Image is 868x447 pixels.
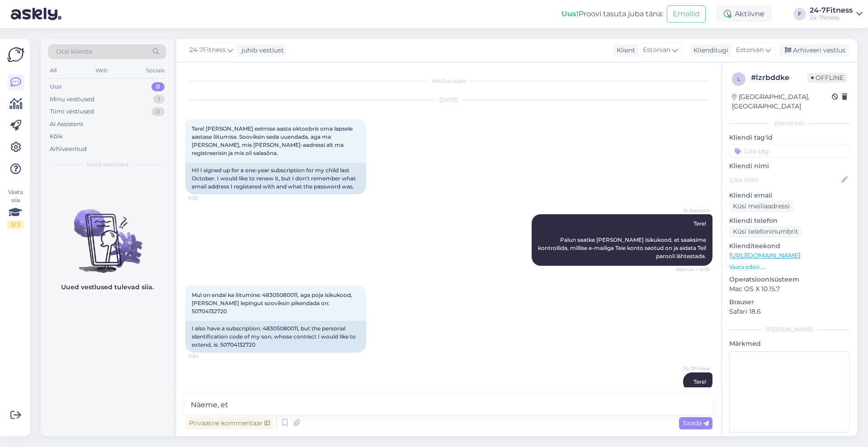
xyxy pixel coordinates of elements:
div: # lzrbddke [751,72,807,83]
div: Arhiveeritud [50,145,87,154]
div: Klient [613,46,635,55]
p: Mac OS X 10.15.7 [729,284,850,294]
div: Küsi meiliaadressi [729,200,793,212]
span: Saada [683,419,709,427]
div: juhib vestlust [238,46,284,55]
div: Küsi telefoninumbrit [729,226,802,238]
span: l [737,75,741,82]
div: Socials [144,65,166,76]
input: Lisa tag [729,144,850,158]
img: Askly Logo [7,46,24,63]
a: 24-7Fitness24-7fitness [810,7,863,21]
p: Vaata edasi ... [729,263,850,271]
span: Mul on endal ka liitumine: 48305080011, aga poja isikukood, [PERSON_NAME] lepingut sooviksin pike... [192,292,354,315]
div: Proovi tasuta juba täna: [561,9,663,19]
div: Kliendi info [729,119,850,127]
div: [GEOGRAPHIC_DATA], [GEOGRAPHIC_DATA] [732,92,832,111]
textarea: Näeme, et [185,395,712,414]
button: Emailid [667,5,706,23]
p: Brauser [729,297,850,307]
div: Web [94,65,109,76]
div: [DATE] [185,96,712,104]
div: Privaatne kommentaar [185,417,274,429]
span: Nähtud ✓ 11:33 [676,266,710,273]
div: Minu vestlused [50,95,94,104]
p: Kliendi tag'id [729,133,850,142]
div: All [48,65,58,76]
b: Uus! [561,9,579,18]
div: 24-7Fitness [810,7,853,14]
div: F [793,8,806,20]
img: No chats [41,193,174,274]
div: Tiimi vestlused [50,107,94,116]
span: 11:33 [188,195,222,202]
p: Kliendi nimi [729,161,850,171]
div: Klienditugi [690,46,728,55]
span: Tere! Palun saatke [PERSON_NAME] isikukood, et saaksime kontrollida, millise e-mailiga Teie konto... [538,220,708,259]
div: 0 [151,82,165,91]
p: Operatsioonisüsteem [729,275,850,284]
p: Klienditeekond [729,241,850,251]
span: 24-7Fitness [189,45,226,55]
input: Lisa nimi [730,175,840,185]
div: Vestlus algas [185,77,712,85]
div: 2 / 3 [7,221,24,229]
span: Tere! [PERSON_NAME] eelmise aasta oktoobris oma lapsele aastase liitumise. Sooviksin seda uuendad... [192,125,354,156]
span: 24-7Fitness [676,365,710,372]
p: Uued vestlused tulevad siia. [61,282,154,292]
div: Arhiveeri vestlus [779,44,849,56]
span: Offline [807,73,847,83]
div: I also have a subscription: 48305080011, but the personal identification code of my son, whose co... [185,321,366,353]
span: AI Assistent [676,207,710,214]
div: 0 [151,107,165,116]
p: Kliendi telefon [729,216,850,226]
div: Vaata siia [7,188,24,229]
p: Safari 18.6 [729,307,850,316]
div: AI Assistent [50,120,83,129]
div: Kõik [50,132,63,141]
a: [URL][DOMAIN_NAME] [729,251,800,259]
span: Estonian [643,45,670,55]
span: Tere! [693,378,706,385]
span: 11:34 [188,353,222,360]
div: 1 [153,95,165,104]
p: Märkmed [729,339,850,348]
div: Uus [50,82,61,91]
p: Kliendi email [729,191,850,200]
span: Otsi kliente [56,47,92,56]
div: 24-7fitness [810,14,853,21]
span: Estonian [736,45,764,55]
div: Aktiivne [717,6,772,22]
div: Hi! I signed up for a one-year subscription for my child last October. I would like to renew it, ... [185,163,366,194]
span: Uued vestlused [86,160,128,169]
div: [PERSON_NAME] [729,325,850,334]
